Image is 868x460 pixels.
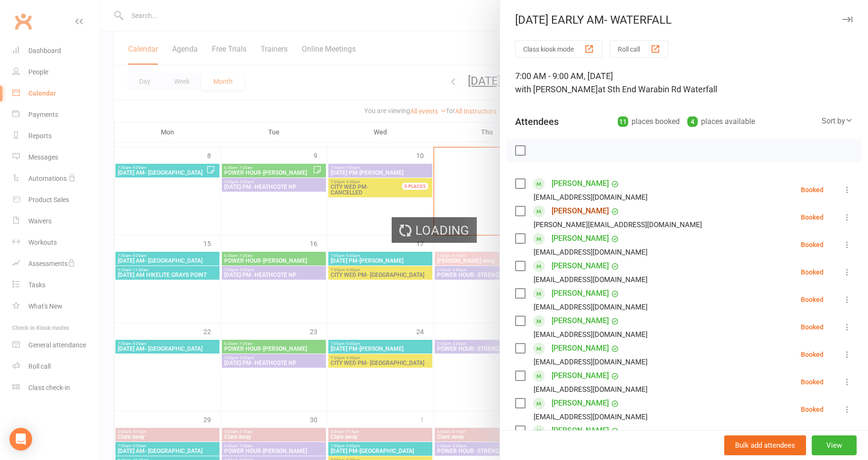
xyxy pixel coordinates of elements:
div: Attendees [515,115,559,128]
div: Booked [801,269,824,275]
div: [DATE] EARLY AM- WATERFALL [500,13,868,27]
div: [EMAIL_ADDRESS][DOMAIN_NAME] [534,301,648,313]
span: at Sth End Warabin Rd Waterfall [598,84,717,94]
div: Booked [801,186,824,193]
a: [PERSON_NAME] [552,176,609,191]
div: Booked [801,214,824,221]
div: places booked [618,115,680,128]
div: Booked [801,324,824,330]
div: 11 [618,116,628,127]
div: Booked [801,296,824,303]
div: Booked [801,241,824,248]
a: [PERSON_NAME] [552,423,609,438]
a: [PERSON_NAME] [552,341,609,356]
div: 7:00 AM - 9:00 AM, [DATE] [515,70,853,96]
div: [EMAIL_ADDRESS][DOMAIN_NAME] [534,356,648,368]
div: Booked [801,351,824,358]
div: Open Intercom Messenger [9,428,32,451]
a: [PERSON_NAME] [552,231,609,246]
div: [EMAIL_ADDRESS][DOMAIN_NAME] [534,383,648,396]
div: Booked [801,406,824,413]
div: [EMAIL_ADDRESS][DOMAIN_NAME] [534,191,648,203]
button: Class kiosk mode [515,40,602,58]
button: View [812,435,857,455]
span: with [PERSON_NAME] [515,84,598,94]
button: Bulk add attendees [724,435,806,455]
a: [PERSON_NAME] [552,258,609,274]
div: [EMAIL_ADDRESS][DOMAIN_NAME] [534,411,648,423]
a: [PERSON_NAME] [552,286,609,301]
div: [PERSON_NAME][EMAIL_ADDRESS][DOMAIN_NAME] [534,219,702,231]
div: [EMAIL_ADDRESS][DOMAIN_NAME] [534,328,648,341]
a: [PERSON_NAME] [552,368,609,383]
div: places available [687,115,755,128]
a: [PERSON_NAME] [552,203,609,219]
button: Roll call [610,40,668,58]
div: [EMAIL_ADDRESS][DOMAIN_NAME] [534,274,648,286]
div: 4 [687,116,698,127]
div: [EMAIL_ADDRESS][DOMAIN_NAME] [534,246,648,258]
a: [PERSON_NAME] [552,313,609,328]
div: Booked [801,379,824,385]
div: Sort by [822,115,853,127]
a: [PERSON_NAME] [552,396,609,411]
